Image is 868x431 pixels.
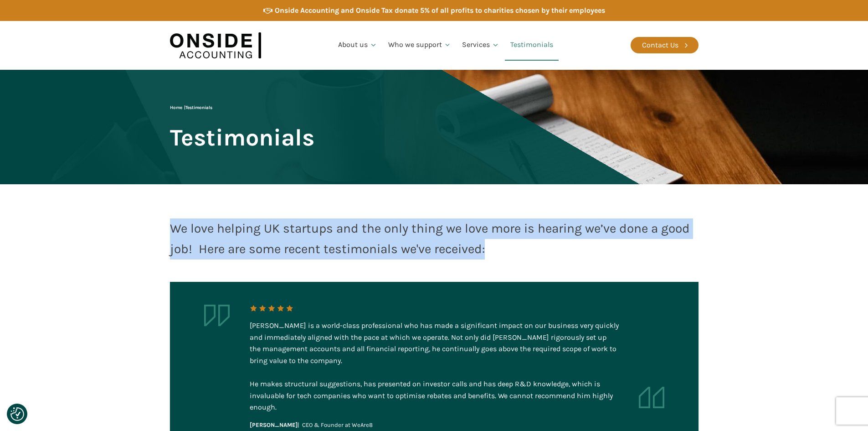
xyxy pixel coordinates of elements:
[457,30,505,61] a: Services
[250,421,298,428] b: [PERSON_NAME]
[170,28,261,63] img: Onside Accounting
[10,407,24,421] button: Consent Preferences
[170,125,314,150] span: Testimonials
[250,421,373,430] div: | CEO & Founder at WeAre8
[250,320,619,413] div: [PERSON_NAME] is a world-class professional who has made a significant impact on our business ver...
[170,105,212,110] span: |
[170,105,182,110] a: Home
[170,218,699,260] div: We love helping UK startups and the only thing we love more is hearing we’ve done a good job! Her...
[642,39,678,51] div: Contact Us
[631,37,699,53] a: Contact Us
[383,30,457,61] a: Who we support
[185,105,212,110] span: Testimonials
[333,30,383,61] a: About us
[275,5,605,16] div: Onside Accounting and Onside Tax donate 5% of all profits to charities chosen by their employees
[10,407,24,421] img: Revisit consent button
[505,30,559,61] a: Testimonials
